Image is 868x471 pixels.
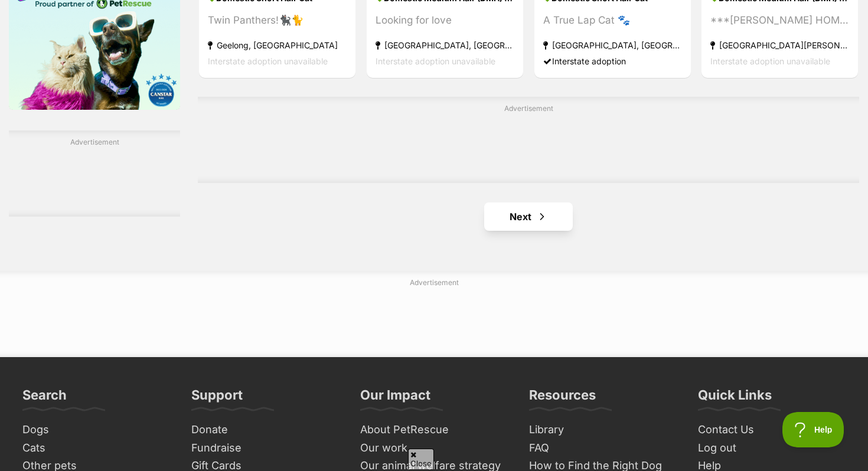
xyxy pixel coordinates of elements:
[198,202,859,231] nav: Pagination
[187,421,344,439] a: Donate
[187,439,344,457] a: Fundraise
[408,449,434,469] span: Close
[376,12,514,28] div: Looking for love
[710,12,849,28] div: ***[PERSON_NAME] HOME NEEDED***
[208,37,347,53] strong: Geelong, [GEOGRAPHIC_DATA]
[208,56,328,66] span: Interstate adoption unavailable
[524,439,681,457] a: FAQ
[543,37,682,53] strong: [GEOGRAPHIC_DATA], [GEOGRAPHIC_DATA]
[529,387,596,410] h3: Resources
[710,56,830,66] span: Interstate adoption unavailable
[355,421,513,439] a: About PetRescue
[693,421,850,439] a: Contact Us
[18,421,175,439] a: Dogs
[693,439,850,457] a: Log out
[543,12,682,28] div: A True Lap Cat 🐾
[524,421,681,439] a: Library
[191,387,243,410] h3: Support
[484,202,573,231] a: Next page
[22,387,67,410] h3: Search
[208,12,347,28] div: Twin Panthers!🐈‍⬛🐈
[698,387,772,410] h3: Quick Links
[18,439,175,457] a: Cats
[543,53,682,69] div: Interstate adoption
[9,130,180,217] div: Advertisement
[376,37,514,53] strong: [GEOGRAPHIC_DATA], [GEOGRAPHIC_DATA]
[360,387,430,410] h3: Our Impact
[782,412,844,447] iframe: Help Scout Beacon - Open
[198,97,859,183] div: Advertisement
[710,37,849,53] strong: [GEOGRAPHIC_DATA][PERSON_NAME][GEOGRAPHIC_DATA]
[355,439,513,457] a: Our work
[376,56,495,66] span: Interstate adoption unavailable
